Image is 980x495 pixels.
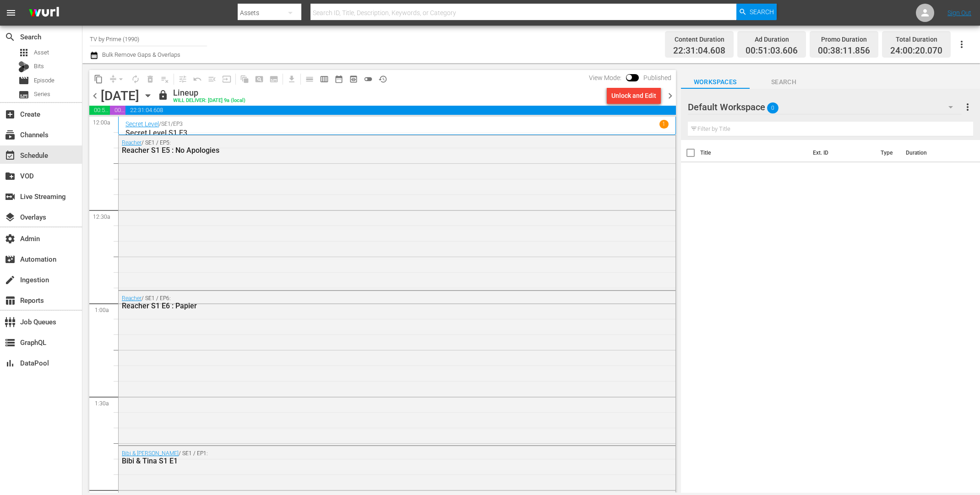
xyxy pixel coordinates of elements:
span: Create Series Block [267,72,281,86]
div: Bibi & Tina S1 E1 [122,457,621,465]
th: Title [700,140,808,166]
span: more_vert [962,102,973,113]
span: Week Calendar View [317,72,332,86]
span: Revert to Primary Episode [190,72,205,86]
div: Bits [18,61,29,72]
span: 00:38:11.856 [110,106,125,115]
span: 00:38:11.856 [818,46,870,56]
div: Promo Duration [818,33,870,46]
img: ans4CAIJ8jUAAAAAAAAAAAAAAAAAAAAAAAAgQb4GAAAAAAAAAAAAAAAAAAAAAAAAJMjXAAAAAAAAAAAAAAAAAAAAAAAAgAT5G... [22,2,66,24]
div: / SE1 / EP5: [122,140,621,155]
span: Refresh All Search Blocks [234,70,252,88]
span: 22:31:04.608 [673,46,725,56]
span: calendar_view_week_outlined [320,75,329,84]
a: Bibi & [PERSON_NAME] [122,450,179,457]
p: Secret Level S1 E3 [125,129,669,137]
span: Copy Lineup [91,72,106,86]
span: Episode [18,75,29,86]
div: / SE1 / EP1: [122,450,621,465]
span: Update Metadata from Key Asset [219,72,234,86]
p: SE1 / [161,121,173,127]
div: / SE1 / EP6: [122,295,621,310]
span: content_copy [94,75,103,84]
span: Select an event to delete [143,72,158,86]
span: Ingestion [5,274,16,285]
button: more_vert [962,96,973,118]
th: Ext. ID [807,140,875,166]
span: Loop Content [128,72,143,86]
a: Secret Level [125,120,159,128]
span: Toggle to switch from Published to Draft view. [626,74,632,81]
div: Lineup [173,88,245,98]
div: Reacher S1 E6 : Papier [122,301,621,310]
span: GraphQL [5,337,16,348]
span: Admin [5,233,16,244]
span: Remove Gaps & Overlaps [106,72,128,86]
div: Default Workspace [688,94,962,120]
span: Bulk Remove Gaps & Overlaps [101,51,180,58]
th: Duration [900,140,955,166]
a: Reacher [122,140,142,146]
div: Content Duration [673,33,725,46]
span: toggle_off [364,75,373,84]
button: Unlock and Edit [607,87,661,104]
span: View Backup [346,72,361,86]
span: VOD [5,171,16,182]
span: Series [34,90,50,99]
span: chevron_right [664,90,676,102]
span: Clear Lineup [158,72,172,86]
span: Customize Events [172,70,190,88]
span: Download as CSV [281,70,299,88]
span: Search [750,76,818,88]
span: menu [5,7,16,18]
span: Live Streaming [5,191,16,202]
span: Overlays [5,212,16,223]
span: history_outlined [378,75,387,84]
span: Published [639,74,676,81]
span: Create Search Block [252,72,267,86]
span: Reports [5,295,16,306]
span: View History [376,72,390,86]
span: preview_outlined [349,75,358,84]
span: Automation [5,254,16,265]
span: DataPool [5,358,16,369]
span: 24:00:20.070 [890,46,942,56]
span: Episode [34,76,54,85]
span: Asset [18,47,29,58]
a: Sign Out [947,9,971,16]
span: Fill episodes with ad slates [205,72,219,86]
span: View Mode: [584,74,626,81]
span: Search [5,32,16,43]
span: 0 [767,98,779,118]
p: EP3 [173,121,183,127]
span: Series [18,89,29,100]
p: 1 [662,121,665,127]
button: Search [736,4,777,20]
span: 00:51:03.606 [89,106,110,115]
span: Asset [34,48,49,57]
span: 24 hours Lineup View is OFF [361,72,376,86]
div: Reacher S1 E5 : No Apologies [122,146,621,155]
span: Job Queues [5,317,16,328]
span: chevron_left [89,90,101,102]
span: 00:51:03.606 [746,46,798,56]
span: Search [750,4,774,20]
div: [DATE] [101,88,139,103]
th: Type [875,140,900,166]
p: / [159,121,161,127]
span: Create [5,109,16,120]
a: Reacher [122,295,142,301]
span: Month Calendar View [332,72,346,86]
div: Total Duration [890,33,942,46]
div: Ad Duration [746,33,798,46]
span: date_range_outlined [334,75,343,84]
div: WILL DELIVER: [DATE] 9a (local) [173,98,245,104]
span: Schedule [5,150,16,161]
span: Bits [34,62,44,71]
span: Day Calendar View [299,70,317,88]
span: lock [158,90,169,101]
span: Channels [5,129,16,140]
span: Workspaces [681,76,750,88]
span: 22:31:04.608 [125,106,675,115]
div: Unlock and Edit [611,87,656,104]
